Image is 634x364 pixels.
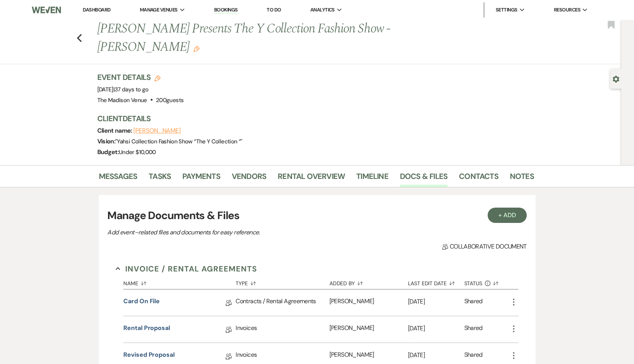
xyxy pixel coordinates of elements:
[310,6,335,14] span: Analytics
[232,170,266,187] a: Vendors
[464,297,483,309] div: Shared
[464,275,509,289] button: Status
[113,86,149,93] span: |
[123,323,170,335] a: Rental Proposal
[408,297,464,307] p: [DATE]
[488,208,527,223] button: + Add
[236,316,329,343] div: Invoices
[123,350,175,362] a: Revised Proposal
[32,2,61,18] img: Weven Logo
[133,128,181,134] button: [PERSON_NAME]
[400,170,447,187] a: Docs & Files
[464,323,483,335] div: Shared
[554,6,580,14] span: Resources
[182,170,220,187] a: Payments
[97,86,149,93] span: [DATE]
[149,170,171,187] a: Tasks
[97,20,441,56] h1: [PERSON_NAME] Presents The Y Collection Fashion Show - [PERSON_NAME]
[83,6,110,13] a: Dashboard
[115,138,242,145] span: " Yahsi Collection Fashion Show “The Y Collection “ "
[464,281,483,286] span: Status
[97,113,526,124] h3: Client Details
[236,275,329,289] button: Type
[115,86,149,93] span: 37 days to go
[107,227,375,237] p: Add event–related files and documents for easy reference.
[329,275,408,289] button: Added By
[97,96,147,104] span: The Madison Venue
[97,127,134,135] span: Client name:
[278,170,345,187] a: Rental Overview
[123,275,236,289] button: Name
[496,6,518,14] span: Settings
[123,297,160,309] a: Card on File
[613,75,619,82] button: Open lead details
[97,72,184,83] h3: Event Details
[267,6,281,13] a: To Do
[214,6,238,14] a: Bookings
[329,289,408,316] div: [PERSON_NAME]
[408,323,464,333] p: [DATE]
[99,170,138,187] a: Messages
[408,275,464,289] button: Last Edit Date
[193,45,200,52] button: Edit
[459,170,498,187] a: Contacts
[116,263,257,275] button: Invoice / Rental Agreements
[140,6,178,14] span: Manage Venues
[236,289,329,316] div: Contracts / Rental Agreements
[97,148,119,156] span: Budget:
[156,96,183,104] span: 200 guests
[510,170,534,187] a: Notes
[97,137,116,145] span: Vision:
[408,350,464,360] p: [DATE]
[107,208,526,224] h3: Manage Documents & Files
[119,148,156,156] span: Under $10,000
[356,170,388,187] a: Timeline
[442,242,526,251] span: Collaborative document
[464,350,483,362] div: Shared
[329,316,408,343] div: [PERSON_NAME]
